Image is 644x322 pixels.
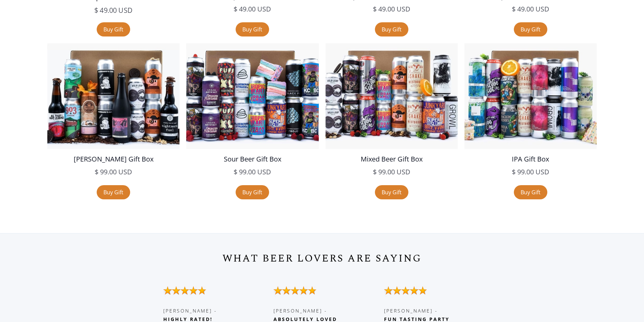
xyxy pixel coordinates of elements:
[186,43,318,185] a: Sour Beer Gift Box$ 99.00 USD
[464,167,597,177] h5: $ 99.00 USD
[326,154,458,164] h5: Mixed Beer Gift Box
[186,167,318,177] h5: $ 99.00 USD
[326,43,458,185] a: Mixed Beer Gift Box$ 99.00 USD
[375,185,408,199] a: Buy Gift
[464,154,597,164] h5: IPA Gift Box
[163,250,481,267] h1: WHAT BEER LOVERS ARE SAYING
[47,43,180,185] a: [PERSON_NAME] Gift Box$ 99.00 USD
[236,185,269,199] a: Buy Gift
[464,43,597,185] a: IPA Gift Box$ 99.00 USD
[186,154,318,164] h5: Sour Beer Gift Box
[464,4,597,14] h5: $ 49.00 USD
[514,185,547,199] a: Buy Gift
[375,22,408,36] a: Buy Gift
[186,4,318,14] h5: $ 49.00 USD
[46,5,181,16] h5: $ 49.00 USD
[97,185,130,199] a: Buy Gift
[326,167,458,177] h5: $ 99.00 USD
[97,22,130,36] a: Buy Gift
[236,22,269,36] a: Buy Gift
[47,154,180,164] h5: [PERSON_NAME] Gift Box
[514,22,547,36] a: Buy Gift
[326,4,458,14] h5: $ 49.00 USD
[47,167,180,177] h5: $ 99.00 USD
